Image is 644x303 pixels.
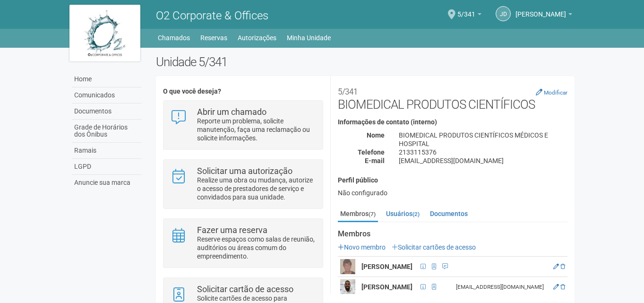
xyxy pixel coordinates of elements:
span: O2 Corporate & Offices [156,9,268,22]
a: 5/341 [457,12,481,19]
small: (7) [369,211,376,217]
strong: Nome [367,131,385,139]
a: Autorizações [238,31,276,44]
small: (2) [412,211,420,217]
a: [PERSON_NAME] [515,12,572,19]
p: Reserve espaços como salas de reunião, auditórios ou áreas comum do empreendimento. [197,235,316,260]
strong: [PERSON_NAME] [361,283,412,291]
a: Grade de Horários dos Ônibus [72,120,142,143]
a: Excluir membro [560,263,565,270]
a: Ramais [72,143,142,159]
a: Comunicados [72,87,142,104]
a: Editar membro [553,263,559,270]
span: Josimar da Silva Francisco [515,1,566,18]
strong: E-mail [365,157,385,164]
p: Reporte um problema, solicite manutenção, faça uma reclamação ou solicite informações. [197,117,316,142]
a: Novo membro [338,243,386,251]
a: Editar membro [553,284,559,290]
a: Documentos [72,104,142,120]
h4: Informações de contato (interno) [338,119,567,126]
p: Realize uma obra ou mudança, autorize o acesso de prestadores de serviço e convidados para sua un... [197,176,316,201]
h4: O que você deseja? [163,88,323,95]
img: user.png [340,279,355,294]
div: 2133115376 [392,148,575,156]
a: Modificar [536,88,567,96]
a: Excluir membro [560,284,565,290]
strong: Telefone [358,148,385,156]
strong: [PERSON_NAME] [361,263,412,270]
div: [EMAIL_ADDRESS][DOMAIN_NAME] [456,283,548,291]
h2: BIOMEDICAL PRODUTOS CIENTÍFICOS [338,83,567,112]
a: LGPD [72,159,142,175]
a: Home [72,71,142,87]
strong: Abrir um chamado [197,107,266,117]
a: Anuncie sua marca [72,175,142,190]
h2: Unidade 5/341 [156,55,575,69]
a: Documentos [428,207,470,221]
strong: Fazer uma reserva [197,225,267,235]
small: 5/341 [338,87,358,96]
a: Chamados [158,31,190,44]
div: [EMAIL_ADDRESS][DOMAIN_NAME] [392,156,575,165]
small: Modificar [544,89,567,96]
a: Membros(7) [338,207,378,222]
div: Não configurado [338,189,567,197]
a: Abrir um chamado Reporte um problema, solicite manutenção, faça uma reclamação ou solicite inform... [171,108,316,142]
strong: Solicitar uma autorização [197,166,292,176]
img: logo.jpg [69,5,140,61]
a: Minha Unidade [287,31,331,44]
a: Usuários(2) [384,207,422,221]
span: 5/341 [457,1,475,18]
strong: Membros [338,230,567,238]
strong: Solicitar cartão de acesso [197,284,293,294]
a: Fazer uma reserva Reserve espaços como salas de reunião, auditórios ou áreas comum do empreendime... [171,226,316,260]
img: user.png [340,259,355,274]
h4: Perfil público [338,177,567,184]
div: BIOMEDICAL PRODUTOS CIENTÍFICOS MÉDICOS E HOSPITAL [392,131,575,148]
a: Solicitar cartões de acesso [392,243,476,251]
a: Jd [496,6,511,21]
a: Solicitar uma autorização Realize uma obra ou mudança, autorize o acesso de prestadores de serviç... [171,167,316,201]
a: Reservas [200,31,227,44]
